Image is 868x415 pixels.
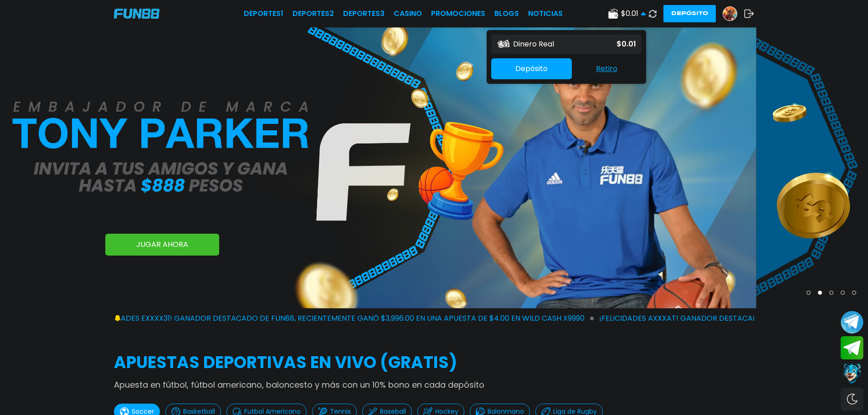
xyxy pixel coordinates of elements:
[105,234,219,256] a: JUGAR AHORA
[841,388,863,410] div: Switch theme
[92,313,594,324] span: ¡FELICIDADES exxxx31! GANADOR DESTACADO DE FUN88, RECIENTEMENTE GANÓ $3,996.00 EN UNA APUESTA DE ...
[114,379,754,391] p: Apuesta en fútbol, fútbol americano, baloncesto y más con un 10% bono en cada depósito
[494,8,519,19] a: BLOGS
[621,8,646,19] span: $ 0.01
[114,350,754,375] h2: APUESTAS DEPORTIVAS EN VIVO (gratis)
[841,362,863,385] button: Contact customer service
[663,5,716,22] button: Depósito
[343,8,385,19] a: Deportes3
[528,8,563,19] a: NOTICIAS
[431,8,485,19] a: Promociones
[723,6,744,21] a: Avatar
[616,39,636,50] p: $ 0.01
[572,59,642,78] button: Retiro
[394,8,422,19] a: CASINO
[841,310,863,334] button: Join telegram channel
[841,336,863,360] button: Join telegram
[114,9,159,19] img: Company Logo
[513,39,554,50] p: Dinero Real
[244,8,283,19] a: Deportes1
[723,7,737,20] img: Avatar
[293,8,334,19] a: Deportes2
[491,58,572,79] button: Depósito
